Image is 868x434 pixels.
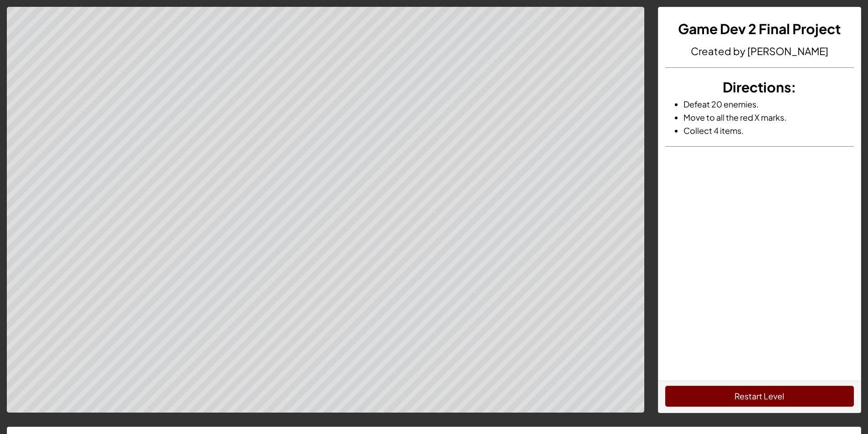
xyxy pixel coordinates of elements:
li: Defeat 20 enemies. [683,97,854,111]
span: Directions [723,78,791,96]
button: Restart Level [665,386,854,407]
li: Move to all the red X marks. [683,111,854,124]
h3: : [665,77,854,97]
h3: Game Dev 2 Final Project [665,19,854,39]
h4: Created by [PERSON_NAME] [665,44,854,58]
li: Collect 4 items. [683,124,854,137]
